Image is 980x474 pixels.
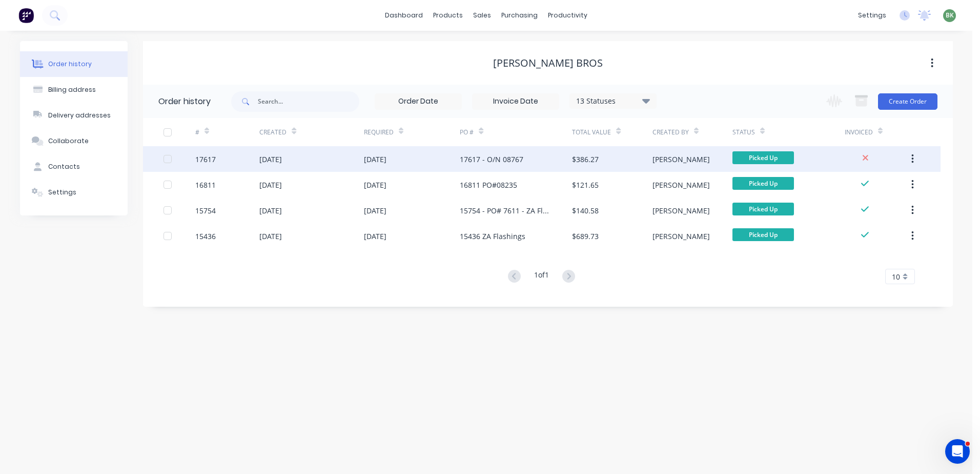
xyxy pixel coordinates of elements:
[572,118,652,146] div: Total Value
[195,128,199,137] div: #
[460,231,525,242] div: 15436 ZA Flashings
[732,203,794,215] span: Picked Up
[259,154,282,165] div: [DATE]
[460,128,474,137] div: PO #
[652,205,710,216] div: [PERSON_NAME]
[652,180,710,190] div: [PERSON_NAME]
[259,118,363,146] div: Created
[493,57,603,69] div: [PERSON_NAME] Bros
[259,180,282,190] div: [DATE]
[364,205,386,216] div: [DATE]
[473,94,559,109] input: Invoice Date
[460,154,523,165] div: 17617 - O/N 08767
[460,180,517,190] div: 16811 PO#08235
[652,231,710,242] div: [PERSON_NAME]
[945,439,970,464] iframe: Intercom live chat
[732,118,845,146] div: Status
[48,111,111,120] div: Delivery addresses
[845,128,873,137] div: Invoiced
[20,51,128,77] button: Order history
[572,128,611,137] div: Total Value
[48,188,76,197] div: Settings
[364,180,386,190] div: [DATE]
[20,77,128,103] button: Billing address
[853,8,891,23] div: settings
[195,180,216,190] div: 16811
[195,205,216,216] div: 15754
[878,93,937,110] button: Create Order
[158,95,211,108] div: Order history
[20,128,128,154] button: Collaborate
[364,154,386,165] div: [DATE]
[468,8,496,23] div: sales
[732,228,794,241] span: Picked Up
[380,8,428,23] a: dashboard
[534,269,549,284] div: 1 of 1
[195,118,259,146] div: #
[732,128,755,137] div: Status
[375,94,461,109] input: Order Date
[48,162,80,171] div: Contacts
[572,154,599,165] div: $386.27
[732,151,794,164] span: Picked Up
[364,231,386,242] div: [DATE]
[18,8,34,23] img: Factory
[258,91,359,112] input: Search...
[572,231,599,242] div: $689.73
[460,205,552,216] div: 15754 - PO# 7611 - ZA Flashing
[48,136,89,146] div: Collaborate
[364,118,460,146] div: Required
[892,271,900,282] span: 10
[652,154,710,165] div: [PERSON_NAME]
[496,8,543,23] div: purchasing
[652,128,689,137] div: Created By
[259,231,282,242] div: [DATE]
[652,118,732,146] div: Created By
[732,177,794,190] span: Picked Up
[364,128,394,137] div: Required
[20,103,128,128] button: Delivery addresses
[946,11,954,20] span: BK
[195,231,216,242] div: 15436
[195,154,216,165] div: 17617
[20,180,128,205] button: Settings
[572,180,599,190] div: $121.65
[259,128,287,137] div: Created
[543,8,593,23] div: productivity
[428,8,468,23] div: products
[845,118,909,146] div: Invoiced
[570,95,656,107] div: 13 Statuses
[259,205,282,216] div: [DATE]
[460,118,572,146] div: PO #
[20,154,128,180] button: Contacts
[48,60,92,69] div: Order history
[48,85,96,94] div: Billing address
[572,205,599,216] div: $140.58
